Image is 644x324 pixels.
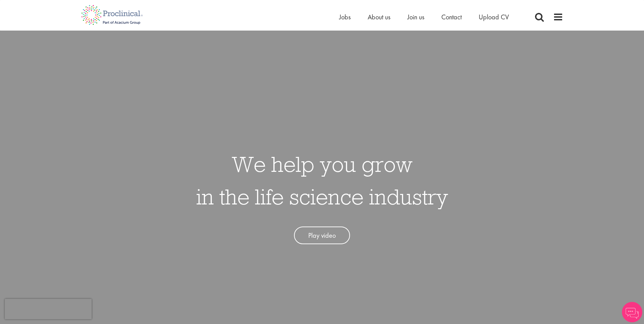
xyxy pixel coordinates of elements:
a: Contact [441,13,462,21]
a: Jobs [339,13,351,21]
a: Upload CV [479,13,509,21]
img: Chatbot [622,302,642,322]
a: Play video [294,227,350,245]
h1: We help you grow in the life science industry [196,148,448,213]
a: About us [368,13,390,21]
a: Join us [407,13,424,21]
